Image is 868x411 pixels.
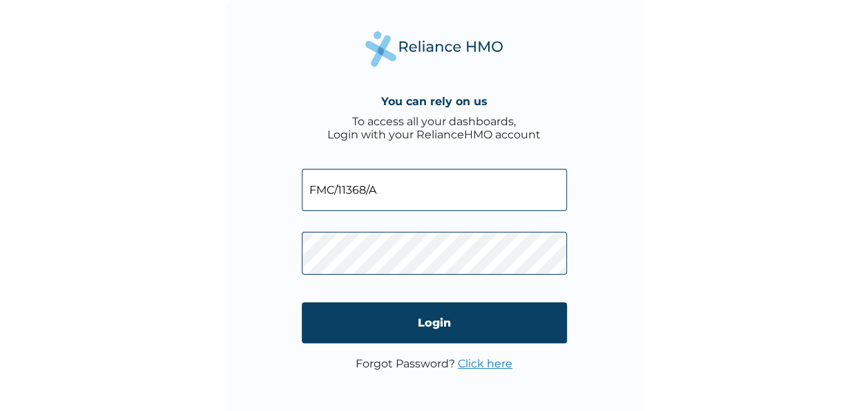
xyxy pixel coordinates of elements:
input: Login [302,302,567,343]
input: Email address or HMO ID [302,169,567,211]
img: Reliance Health's Logo [365,31,503,66]
p: Forgot Password? [356,357,512,370]
a: Click here [458,357,512,370]
div: To access all your dashboards, Login with your RelianceHMO account [327,115,541,141]
h4: You can rely on us [381,95,488,108]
